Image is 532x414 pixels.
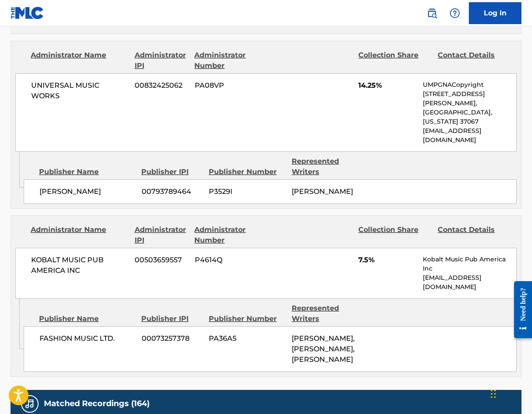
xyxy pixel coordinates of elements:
div: Represented Writers [292,156,368,177]
div: Administrator IPI [135,50,188,71]
img: Matched Recordings [25,399,35,409]
div: Contact Details [438,225,511,246]
div: Drag [491,381,496,407]
iframe: Resource Center [507,275,532,345]
div: Administrator Number [194,50,267,71]
span: KOBALT MUSIC PUB AMERICA INC [31,255,128,276]
span: P3529I [209,186,285,197]
span: 00073257378 [142,333,203,344]
div: Administrator IPI [135,225,188,246]
div: Collection Share [358,225,431,246]
div: Collection Share [358,50,431,71]
div: Administrator Number [194,225,267,246]
div: Represented Writers [292,303,368,324]
img: search [427,8,437,18]
h5: Matched Recordings (164) [44,399,150,409]
p: [STREET_ADDRESS][PERSON_NAME], [423,89,516,108]
p: Kobalt Music Pub America Inc [423,255,516,273]
span: UNIVERSAL MUSIC WORKS [31,80,128,101]
span: 00503659557 [135,255,188,265]
div: Contact Details [438,50,511,71]
a: Log In [469,2,521,24]
p: [GEOGRAPHIC_DATA], [US_STATE] 37067 [423,108,516,126]
p: UMPGNACopyright [423,80,516,89]
div: Publisher Name [39,167,135,177]
div: Publisher IPI [141,167,202,177]
div: Administrator Name [31,50,128,71]
span: PA36A5 [209,333,285,344]
span: P4614Q [195,255,268,265]
span: [PERSON_NAME] [292,187,353,196]
a: Public Search [423,4,441,22]
span: PA08VP [195,80,268,91]
span: 00793789464 [142,186,203,197]
img: MLC Logo [11,7,44,19]
span: FASHION MUSIC LTD. [39,333,135,344]
span: [PERSON_NAME] [39,186,135,197]
p: [EMAIL_ADDRESS][DOMAIN_NAME] [423,126,516,145]
span: 7.5% [358,255,417,265]
iframe: Chat Widget [488,372,532,414]
img: help [450,8,460,18]
div: Publisher Number [209,314,285,324]
div: Publisher Name [39,314,135,324]
span: 00832425062 [135,80,188,91]
div: Publisher Number [209,167,285,177]
div: Help [446,4,464,22]
div: Publisher IPI [141,314,202,324]
span: [PERSON_NAME], [PERSON_NAME], [PERSON_NAME] [292,334,355,364]
div: Administrator Name [31,225,128,246]
span: 14.25% [358,80,417,91]
p: [EMAIL_ADDRESS][DOMAIN_NAME] [423,273,516,292]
